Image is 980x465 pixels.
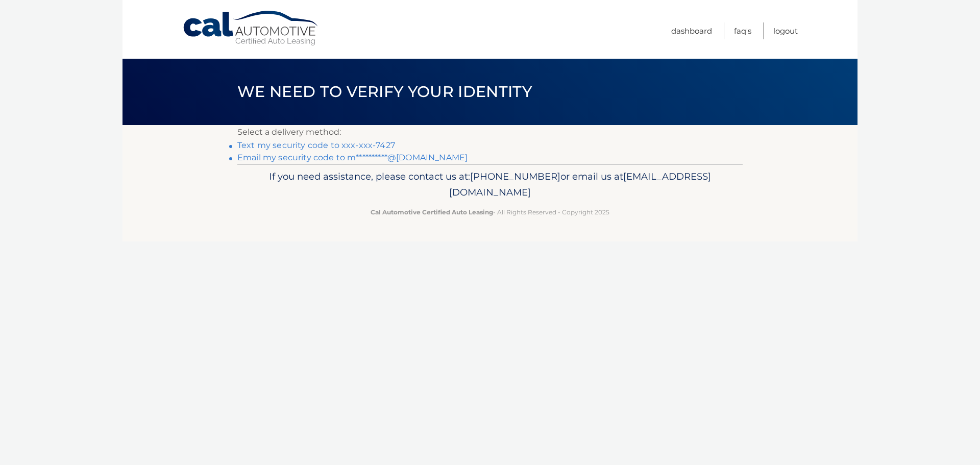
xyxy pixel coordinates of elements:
span: We need to verify your identity [237,82,532,101]
p: If you need assistance, please contact us at: or email us at [244,168,736,201]
a: Dashboard [671,22,712,39]
p: - All Rights Reserved - Copyright 2025 [244,207,736,217]
a: Email my security code to m**********@[DOMAIN_NAME] [237,153,468,162]
strong: Cal Automotive Certified Auto Leasing [371,208,493,216]
a: Text my security code to xxx-xxx-7427 [237,140,395,150]
a: Cal Automotive [182,10,320,46]
a: FAQ's [734,22,751,39]
a: Logout [773,22,798,39]
p: Select a delivery method: [237,125,743,139]
span: [PHONE_NUMBER] [470,170,560,182]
